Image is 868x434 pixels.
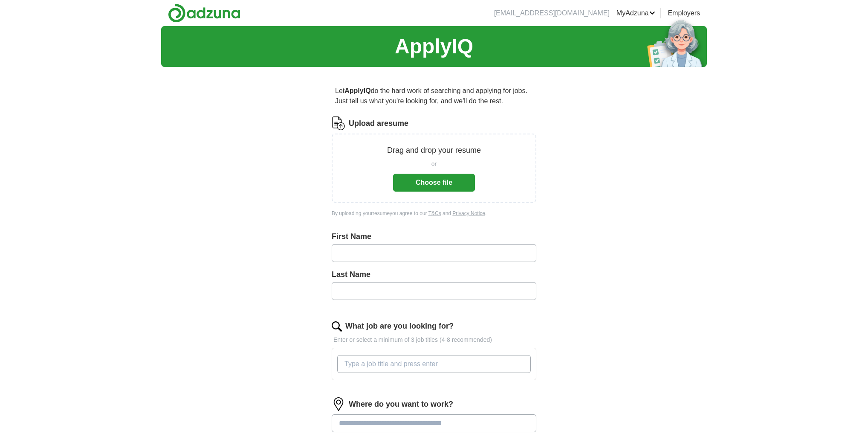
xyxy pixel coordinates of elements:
label: Upload a resume [349,118,408,129]
img: search.png [332,321,342,332]
input: Type a job title and press enter [337,355,531,373]
a: Employers [668,8,700,18]
h1: ApplyIQ [395,31,473,62]
div: By uploading your resume you agree to our and . [332,210,536,217]
a: Privacy Notice [452,210,485,216]
p: Enter or select a minimum of 3 job titles (4-8 recommended) [332,335,536,344]
a: T&Cs [428,210,441,216]
li: [EMAIL_ADDRESS][DOMAIN_NAME] [494,8,610,18]
p: Let do the hard work of searching and applying for jobs. Just tell us what you're looking for, an... [332,82,536,110]
label: First Name [332,231,536,242]
label: Last Name [332,269,536,280]
button: Choose file [393,174,475,192]
label: What job are you looking for? [345,320,454,332]
strong: ApplyIQ [344,87,370,94]
img: location.png [332,397,345,411]
img: CV Icon [332,117,345,130]
img: Adzuna logo [168,3,240,23]
a: MyAdzuna [616,8,656,18]
span: or [431,160,437,169]
label: Where do you want to work? [349,399,453,410]
p: Drag and drop your resume [387,145,481,156]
